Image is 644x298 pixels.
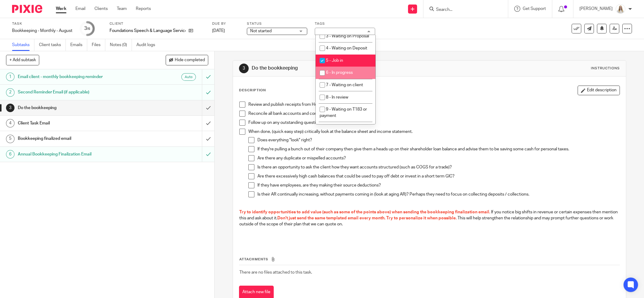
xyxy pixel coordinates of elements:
[523,7,546,11] span: Get Support
[6,55,39,65] button: + Add subtask
[6,135,14,143] div: 5
[435,7,490,13] input: Search
[110,21,205,26] label: Client
[84,25,90,32] div: 3
[6,73,14,81] div: 1
[136,39,160,51] a: Audit logs
[616,4,625,14] img: Headshot%2011-2024%20white%20background%20square%202.JPG
[75,6,85,12] a: Email
[239,88,266,93] p: Description
[578,86,620,95] button: Edit description
[56,6,66,12] a: Work
[6,88,14,97] div: 2
[326,95,348,99] span: 8 - In review
[110,28,186,34] p: Foundations Speech & Language Services Inc.
[248,120,620,126] p: Follow up on any outstanding questions
[70,39,87,51] a: Emails
[12,5,42,13] img: Pixie
[257,173,620,179] p: Are there excessively high cash balances that could be used to pay off debt or invest in a short ...
[18,72,137,81] h1: Email client - monthly bookkeeping reminder
[239,209,620,227] p: If you notice big shifts in revenue or certain expenses then mention this and ask about it. This ...
[181,73,196,81] div: Auto
[166,55,208,65] button: Hide completed
[239,270,312,274] span: There are no files attached to this task.
[248,102,620,108] p: Review and publish receipts from Hubdoc (if applicable)
[239,258,268,261] span: Attachments
[6,119,14,127] div: 4
[117,6,127,12] a: Team
[247,21,307,26] label: Status
[579,6,613,12] p: [PERSON_NAME]
[257,164,620,170] p: Is there an opportunity to ask the client how they want accounts structured (such as COGS for a t...
[257,137,620,143] p: Does everything "look" right?
[248,129,620,135] p: When done, (quick easy step) critically look at the balance sheet and income statement.
[92,39,105,51] a: Files
[277,216,457,220] span: Don't just send the same templated email every month. Try to personalize it when possible.
[18,88,137,97] h1: Second Reminder Email (if applicable)
[6,104,14,112] div: 3
[326,46,367,50] span: 4 - Waiting on Deposit
[18,134,137,143] h1: Bookkeeping finalized email
[257,155,620,161] p: Are there any duplicate or mispelled accounts?
[12,28,72,34] div: Bookkeeping - Monthly - August
[326,58,343,63] span: 5 - Job in
[39,39,66,51] a: Client tasks
[18,150,137,159] h1: Annual Bookkeeping Finalization Email
[6,150,14,158] div: 6
[252,65,442,71] h1: Do the bookkeeping
[257,146,620,152] p: If they're pulling a bunch out of their company then give them a heads up on their shareholder lo...
[239,210,490,214] span: Try to identify opportunities to add value (such as some of the points above) when sending the bo...
[12,39,34,51] a: Subtasks
[12,21,72,26] label: Task
[248,111,620,117] p: Reconcile all bank accounts and confirm statement balances
[250,29,272,33] span: Not started
[257,182,620,188] p: If they have employees, are they making their source deductions?
[212,21,239,26] label: Due by
[87,27,90,30] small: /6
[326,71,353,75] span: 6 - In progress
[18,119,137,128] h1: Client Task Email
[110,39,132,51] a: Notes (0)
[136,6,151,12] a: Reports
[315,21,375,26] label: Tags
[257,191,620,197] p: Is their AR continually increasing, without payments coming in (look at aging AR)? Perhaps they n...
[591,66,620,71] div: Instructions
[18,103,137,112] h1: Do the bookkeeping
[94,6,108,12] a: Clients
[326,83,363,87] span: 7 - Waiting on client
[320,107,367,118] span: 9 - Waiting on T183 or payment
[326,34,369,38] span: 3 - Waiting on Proposal
[239,64,249,73] div: 3
[175,58,205,63] span: Hide completed
[212,29,225,33] span: [DATE]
